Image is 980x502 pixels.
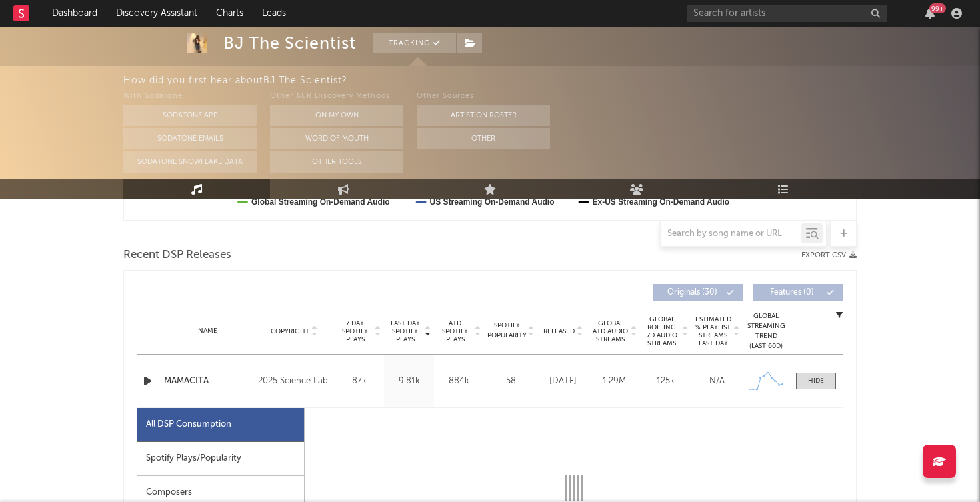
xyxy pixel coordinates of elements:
div: 99 + [929,3,946,13]
span: Estimated % Playlist Streams Last Day [695,315,731,347]
div: Spotify Plays/Popularity [137,442,304,476]
div: 2025 Science Lab [258,373,331,389]
button: Artist on Roster [417,105,550,126]
a: MAMACITA [164,375,251,388]
text: US Streaming On-Demand Audio [430,197,555,207]
button: Tracking [373,33,456,53]
button: 99+ [925,8,935,19]
div: All DSP Consumption [146,417,231,433]
div: With Sodatone [123,89,257,105]
span: Last Day Spotify Plays [387,319,423,343]
div: N/A [695,375,739,388]
div: 9.81k [387,375,431,388]
div: Name [164,326,251,336]
button: Sodatone App [123,105,257,126]
div: Other Sources [417,89,550,105]
span: Recent DSP Releases [123,247,231,263]
div: Other A&R Discovery Methods [270,89,403,105]
div: How did you first hear about BJ The Scientist ? [123,73,980,89]
div: BJ The Scientist [223,33,356,53]
span: Features ( 0 ) [761,289,823,297]
div: 87k [337,375,381,388]
input: Search for artists [687,5,887,22]
span: Released [543,327,575,335]
button: Originals(30) [653,284,743,301]
button: Other Tools [270,151,403,173]
text: Ex-US Streaming On-Demand Audio [593,197,730,207]
span: Copyright [271,327,309,335]
div: 125k [643,375,688,388]
div: 58 [487,375,534,388]
span: Spotify Popularity [487,321,527,341]
button: On My Own [270,105,403,126]
text: Global Streaming On-Demand Audio [251,197,390,207]
span: Originals ( 30 ) [661,289,723,297]
button: Sodatone Snowflake Data [123,151,257,173]
button: Features(0) [753,284,843,301]
input: Search by song name or URL [661,229,801,239]
div: 884k [437,375,481,388]
span: Global Rolling 7D Audio Streams [643,315,680,347]
div: Global Streaming Trend (Last 60D) [746,311,786,351]
div: [DATE] [541,375,585,388]
button: Sodatone Emails [123,128,257,149]
button: Export CSV [801,251,857,259]
button: Other [417,128,550,149]
div: All DSP Consumption [137,408,304,442]
span: Global ATD Audio Streams [592,319,629,343]
button: Word Of Mouth [270,128,403,149]
span: 7 Day Spotify Plays [337,319,373,343]
span: ATD Spotify Plays [437,319,473,343]
div: 1.29M [592,375,637,388]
